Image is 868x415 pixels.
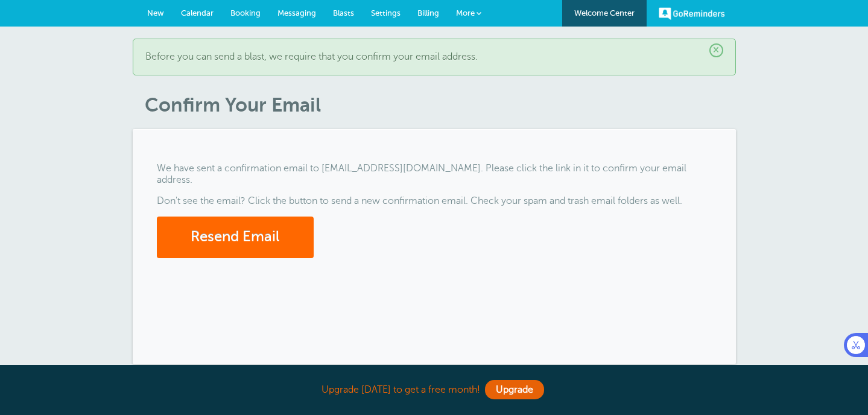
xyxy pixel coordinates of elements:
[181,8,214,17] span: Calendar
[277,8,316,17] span: Messaging
[417,8,439,17] span: Billing
[371,8,401,17] span: Settings
[157,217,314,258] button: Resend Email
[230,8,261,17] span: Booking
[145,93,736,116] h1: Confirm Your Email
[157,163,712,186] p: We have sent a confirmation email to [EMAIL_ADDRESS][DOMAIN_NAME]. Please click the link in it to...
[485,380,544,399] a: Upgrade
[133,377,736,403] div: Upgrade [DATE] to get a free month!
[145,51,723,63] p: Before you can send a blast, we require that you confirm your email address.
[456,8,475,17] span: More
[709,43,723,57] span: ×
[147,8,164,17] span: New
[333,8,354,17] span: Blasts
[157,195,712,207] p: Don't see the email? Click the button to send a new confirmation email. Check your spam and trash...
